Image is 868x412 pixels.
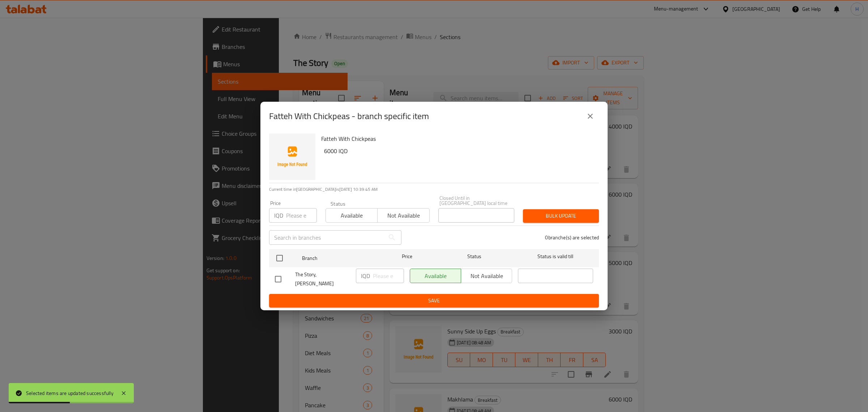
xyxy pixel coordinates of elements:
[383,252,431,261] span: Price
[274,211,283,220] p: IQD
[295,270,350,288] span: The Story, [PERSON_NAME]
[545,234,599,241] p: 0 branche(s) are selected
[269,294,599,307] button: Save
[302,254,377,263] span: Branch
[269,186,599,193] p: Current time in [GEOGRAPHIC_DATA] is [DATE] 10:39:45 AM
[269,134,315,180] img: Fatteh With Chickpeas
[523,209,599,223] button: Bulk update
[325,208,378,223] button: Available
[269,230,385,245] input: Search in branches
[582,108,599,125] button: close
[518,252,593,261] span: Status is valid till
[286,208,317,223] input: Please enter price
[437,252,512,261] span: Status
[269,110,429,122] h2: Fatteh With Chickpeas - branch specific item
[529,211,593,220] span: Bulk update
[377,208,429,223] button: Not available
[329,210,375,221] span: Available
[321,134,593,144] h6: Fatteh With Chickpeas
[361,272,370,280] p: IQD
[373,269,404,283] input: Please enter price
[324,146,593,156] h6: 6000 IQD
[380,210,426,221] span: Not available
[26,389,114,397] div: Selected items are updated successfully
[275,296,593,305] span: Save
